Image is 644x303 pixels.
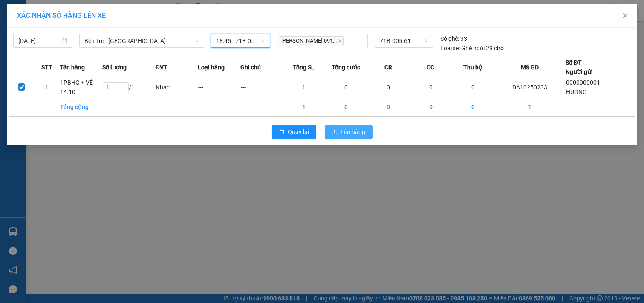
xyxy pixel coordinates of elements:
span: upload [332,129,338,136]
div: Ghế ngồi 29 chỗ [440,43,504,53]
td: --- [198,77,240,97]
span: HUONG [566,89,587,95]
span: Mã GD [521,63,539,72]
span: Thu hộ [463,63,482,72]
span: 0000000001 [566,79,600,86]
span: Nhận: [66,8,87,17]
td: / 1 [102,77,156,97]
span: rollback [279,129,285,136]
input: 14/10/2025 [18,36,60,46]
button: rollbackQuay lại [272,125,316,139]
span: Số ghế: [440,34,459,43]
div: Trạm Đông Á [7,7,61,28]
td: 0 [410,77,452,97]
span: Ghi chú [240,63,261,72]
div: Bến Tre [66,7,144,17]
td: 0 [325,97,367,117]
span: Gửi: [7,8,20,17]
div: Tên hàng: 1PBHG + VÉ 14.10 ( : 1 ) [7,56,144,77]
span: Quay lại [288,127,309,137]
button: uploadLên hàng [325,125,373,139]
span: down [194,38,199,43]
td: 0 [452,97,494,117]
button: Close [613,4,637,28]
span: XÁC NHẬN SỐ HÀNG LÊN XE [17,11,106,20]
div: [PERSON_NAME] NX [66,17,144,38]
td: 0 [325,77,367,97]
span: close [622,12,629,19]
td: 0 [410,97,452,117]
td: DA10250233 [494,77,566,97]
td: 0 [367,97,410,117]
td: 1PBHG + VÉ 14.10 [60,77,102,97]
span: 71B-005.61 [380,34,428,47]
span: CC [427,63,434,72]
td: Khác [156,77,198,97]
div: Số ĐT Người gửi [566,58,593,77]
span: STT [41,63,52,72]
span: Tổng cước [332,63,360,72]
span: Loại hàng [198,63,225,72]
span: 18:45 - 71B-005.61 [216,34,265,47]
td: 1 [283,77,325,97]
td: 1 [494,97,566,117]
div: HUONG [7,28,61,38]
span: Loại xe: [440,43,460,53]
td: 1 [35,77,60,97]
span: Tên hàng [60,63,85,72]
div: 33 [440,34,468,43]
td: 0 [452,77,494,97]
span: Lên hàng [341,127,366,137]
span: Bến Tre - Sài Gòn [84,34,199,47]
span: Số lượng [102,63,127,72]
span: [PERSON_NAME]-091... [279,36,344,46]
span: Tổng SL [293,63,315,72]
td: --- [240,77,283,97]
td: 1 [283,97,325,117]
span: close [338,39,342,43]
td: 0 [367,77,410,97]
td: Tổng cộng [60,97,102,117]
span: ĐVT [156,63,167,72]
span: CR [384,63,392,72]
